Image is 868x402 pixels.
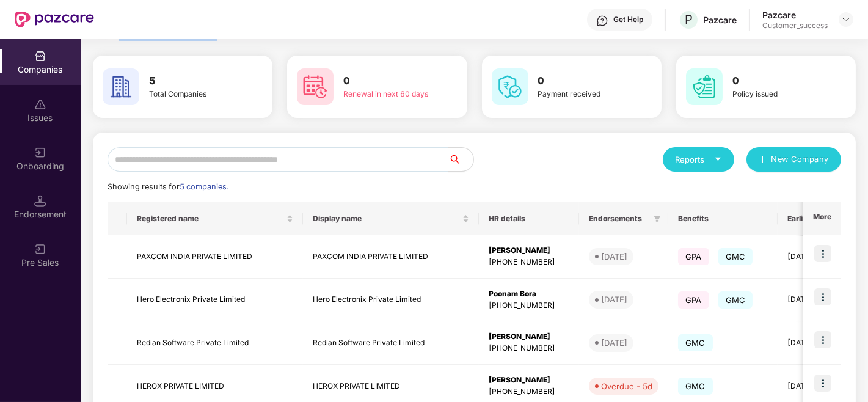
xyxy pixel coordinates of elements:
[814,375,831,392] img: icon
[538,89,627,100] div: Payment received
[601,250,627,263] div: [DATE]
[127,321,303,365] td: Redian Software Private Limited
[127,279,303,322] td: Hero Electronix Private Limited
[686,68,723,105] img: svg+xml;base64,PHN2ZyB4bWxucz0iaHR0cDovL3d3dy53My5vcmcvMjAwMC9zdmciIHdpZHRoPSI2MCIgaGVpZ2h0PSI2MC...
[180,182,228,191] span: 5 companies.
[675,153,722,166] div: Reports
[678,334,713,351] span: GMC
[746,147,841,172] button: plusNew Company
[127,235,303,279] td: PAXCOM INDIA PRIVATE LIMITED
[613,15,643,24] div: Get Help
[489,257,569,268] div: [PHONE_NUMBER]
[778,202,856,235] th: Earliest Renewal
[492,68,528,105] img: svg+xml;base64,PHN2ZyB4bWxucz0iaHR0cDovL3d3dy53My5vcmcvMjAwMC9zdmciIHdpZHRoPSI2MCIgaGVpZ2h0PSI2MC...
[538,73,627,89] h3: 0
[596,15,608,27] img: svg+xml;base64,PHN2ZyBpZD0iSGVscC0zMngzMiIgeG1sbnM9Imh0dHA6Ly93d3cudzMub3JnLzIwMDAvc3ZnIiB3aWR0aD...
[303,235,479,279] td: PAXCOM INDIA PRIVATE LIMITED
[343,89,432,100] div: Renewal in next 60 days
[34,98,46,111] img: svg+xml;base64,PHN2ZyBpZD0iSXNzdWVzX2Rpc2FibGVkIiB4bWxucz0iaHR0cDovL3d3dy53My5vcmcvMjAwMC9zdmciIH...
[732,73,822,89] h3: 0
[718,291,753,309] span: GMC
[103,68,139,105] img: svg+xml;base64,PHN2ZyB4bWxucz0iaHR0cDovL3d3dy53My5vcmcvMjAwMC9zdmciIHdpZHRoPSI2MCIgaGVpZ2h0PSI2MC...
[651,211,663,226] span: filter
[34,195,46,207] img: svg+xml;base64,PHN2ZyB3aWR0aD0iMTQuNSIgaGVpZ2h0PSIxNC41IiB2aWV3Qm94PSIwIDAgMTYgMTYiIGZpbGw9Im5vbm...
[448,155,473,164] span: search
[762,21,828,31] div: Customer_success
[489,331,569,343] div: [PERSON_NAME]
[778,235,856,279] td: [DATE]
[814,288,831,305] img: icon
[718,248,753,265] span: GMC
[448,147,474,172] button: search
[34,243,46,255] img: svg+xml;base64,PHN2ZyB3aWR0aD0iMjAiIGhlaWdodD0iMjAiIHZpZXdCb3g9IjAgMCAyMCAyMCIgZmlsbD0ibm9uZSIgeG...
[479,202,579,235] th: HR details
[303,321,479,365] td: Redian Software Private Limited
[149,73,238,89] h3: 5
[489,288,569,300] div: Poonam Bora
[601,380,652,392] div: Overdue - 5d
[703,14,737,26] div: Pazcare
[685,12,693,27] span: P
[489,375,569,386] div: [PERSON_NAME]
[108,182,228,191] span: Showing results for
[601,337,627,349] div: [DATE]
[303,279,479,322] td: Hero Electronix Private Limited
[668,202,778,235] th: Benefits
[137,214,284,224] span: Registered name
[303,202,479,235] th: Display name
[678,378,713,395] span: GMC
[343,73,432,89] h3: 0
[34,147,46,159] img: svg+xml;base64,PHN2ZyB3aWR0aD0iMjAiIGhlaWdodD0iMjAiIHZpZXdCb3g9IjAgMCAyMCAyMCIgZmlsbD0ibm9uZSIgeG...
[15,12,94,27] img: New Pazcare Logo
[714,155,722,163] span: caret-down
[778,321,856,365] td: [DATE]
[313,214,460,224] span: Display name
[841,15,851,24] img: svg+xml;base64,PHN2ZyBpZD0iRHJvcGRvd24tMzJ4MzIiIHhtbG5zPSJodHRwOi8vd3d3LnczLm9yZy8yMDAwL3N2ZyIgd2...
[678,248,709,265] span: GPA
[678,291,709,309] span: GPA
[803,202,841,235] th: More
[771,153,830,166] span: New Company
[489,343,569,354] div: [PHONE_NUMBER]
[149,89,238,100] div: Total Companies
[489,300,569,312] div: [PHONE_NUMBER]
[297,68,334,105] img: svg+xml;base64,PHN2ZyB4bWxucz0iaHR0cDovL3d3dy53My5vcmcvMjAwMC9zdmciIHdpZHRoPSI2MCIgaGVpZ2h0PSI2MC...
[489,245,569,257] div: [PERSON_NAME]
[814,331,831,348] img: icon
[654,215,661,222] span: filter
[601,293,627,305] div: [DATE]
[759,155,767,165] span: plus
[34,50,46,62] img: svg+xml;base64,PHN2ZyBpZD0iQ29tcGFuaWVzIiB4bWxucz0iaHR0cDovL3d3dy53My5vcmcvMjAwMC9zdmciIHdpZHRoPS...
[127,202,303,235] th: Registered name
[814,245,831,262] img: icon
[589,214,649,224] span: Endorsements
[762,9,828,21] div: Pazcare
[489,386,569,398] div: [PHONE_NUMBER]
[778,279,856,322] td: [DATE]
[732,89,822,100] div: Policy issued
